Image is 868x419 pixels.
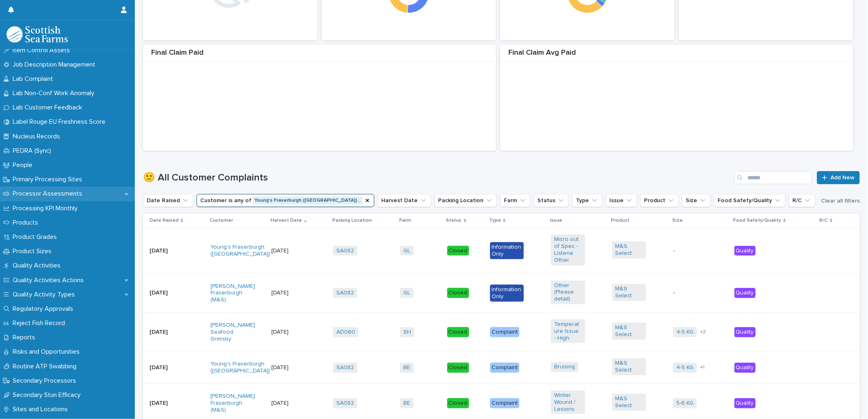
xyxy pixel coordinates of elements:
[615,243,643,257] a: M&S Select
[197,194,374,207] button: Customer
[210,283,255,303] a: [PERSON_NAME] Fraserburgh (M&S)
[615,395,643,409] a: M&S Select
[271,329,305,336] p: [DATE]
[150,247,183,254] p: [DATE]
[490,363,519,373] div: Complaint
[9,176,89,183] p: Primary Processing Sites
[378,194,431,207] button: Harvest Date
[7,26,68,42] img: mMrefqRFQpe26GRNOUkG
[143,172,731,184] h1: 🙁 All Customer Complaints
[9,205,84,212] p: Processing KPI Monthly
[714,194,785,207] button: Food Safety/Quality
[534,194,569,207] button: Status
[700,330,706,334] span: + 2
[143,274,860,312] tr: [DATE][PERSON_NAME] Fraserburgh (M&S) [DATE]SA082 GL ClosedInformation OnlyOther (Please detail) ...
[9,247,58,255] p: Product Sizes
[554,392,582,412] a: Winter Wound / Lesions
[9,147,58,155] p: PEDRA (Sync)
[9,89,101,97] p: Lab Non-Conf Work Anomaly
[490,242,524,259] div: Information Only
[9,291,81,299] p: Quality Activity Types
[676,364,694,371] a: 4-5 KG
[403,400,410,407] a: BE
[700,365,705,370] span: + 1
[271,400,305,407] p: [DATE]
[9,233,63,241] p: Product Grades
[336,329,355,336] a: AD060
[490,285,524,302] div: Information Only
[490,398,519,408] div: Complaint
[606,194,637,207] button: Issue
[489,216,501,225] p: Type
[210,216,233,225] p: Customer
[682,194,711,207] button: Size
[447,288,469,298] div: Closed
[490,327,519,337] div: Complaint
[336,400,354,407] a: SA082
[9,377,83,385] p: Secondary Processors
[9,61,102,69] p: Job Description Management
[554,321,582,341] a: Temperature Issue - High
[447,363,469,373] div: Closed
[434,194,497,207] button: Packing Location
[9,406,74,413] p: Sites and Locations
[554,282,582,303] a: Other (Please detail)
[403,329,411,336] a: SH
[143,228,860,274] tr: [DATE]Young's Fraserburgh ([GEOGRAPHIC_DATA]) [DATE]SA082 GL ClosedInformation OnlyMicro out of S...
[9,161,39,169] p: People
[640,194,679,207] button: Product
[150,329,183,336] p: [DATE]
[611,216,630,225] p: Product
[143,352,860,384] tr: [DATE]Young's Fraserburgh ([GEOGRAPHIC_DATA]) [DATE]SA082 BE ClosedComplaintBruising M&S Select 4...
[734,171,812,184] input: Search
[673,290,707,296] p: -
[9,305,80,313] p: Regulatory Approvals
[332,216,372,225] p: Packing Location
[9,363,83,370] p: Routine ATP Swabbing
[734,246,756,256] div: Quality
[271,247,305,254] p: [DATE]
[734,363,756,373] div: Quality
[734,216,781,225] p: Food Safety/Quality
[150,216,179,225] p: Date Raised
[403,364,410,371] a: BE
[447,246,469,256] div: Closed
[271,364,305,371] p: [DATE]
[500,194,530,207] button: Farm
[615,360,643,374] a: M&S Select
[143,49,496,62] div: Final Claim Paid
[9,190,89,198] p: Processor Assessments
[789,194,815,207] button: R/C
[550,216,562,225] p: Issue
[734,327,756,337] div: Quality
[500,49,853,62] div: Final Claim Avg Paid
[271,290,305,296] p: [DATE]
[399,216,411,225] p: Farm
[9,47,76,54] p: Item Control Assets
[403,290,410,296] a: GL
[734,288,756,298] div: Quality
[9,104,89,111] p: Lab Customer Feedback
[9,75,60,83] p: Lab Complaint
[821,198,860,204] span: Clear all filters
[336,364,354,371] a: SA082
[9,319,72,327] p: Reject Fish Record
[676,329,694,336] a: 4-5 KG
[447,398,469,408] div: Closed
[673,247,707,254] p: -
[9,391,87,399] p: Secondary Stun Efficacy
[572,194,602,207] button: Type
[9,276,90,284] p: Quality Activities Actions
[336,247,354,254] a: SA082
[818,195,860,207] button: Clear all filters
[150,290,183,296] p: [DATE]
[271,216,302,225] p: Harvest Date
[210,361,270,374] a: Young's Fraserburgh ([GEOGRAPHIC_DATA])
[820,216,828,225] p: R/C
[734,398,756,408] div: Quality
[446,216,462,225] p: Status
[150,364,183,371] p: [DATE]
[615,324,643,338] a: M&S Select
[403,247,410,254] a: GL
